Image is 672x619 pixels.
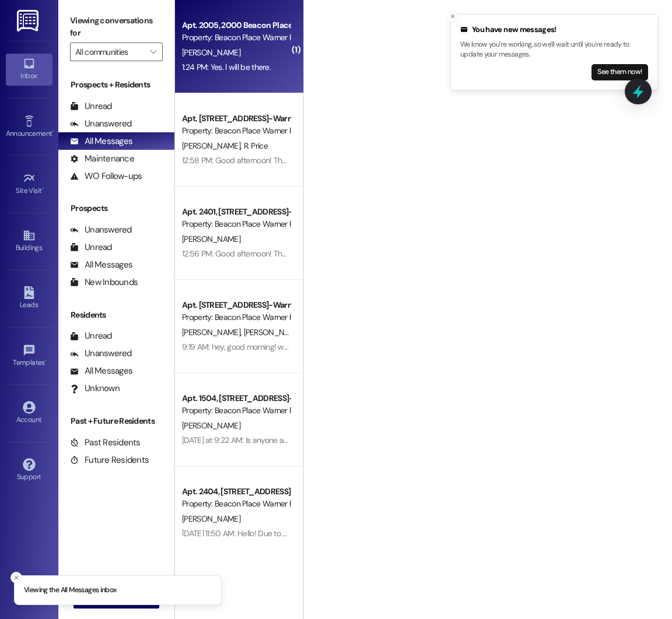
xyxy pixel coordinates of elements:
div: Past Residents [70,437,141,449]
span: • [42,185,44,193]
button: See them now! [591,64,648,80]
div: Apt. 1504, [STREET_ADDRESS]-Warner Robins, LLC [182,392,290,405]
div: WO Follow-ups [70,170,142,182]
div: Unanswered [70,347,132,360]
div: You have new messages! [460,24,648,36]
a: Site Visit • [6,168,52,200]
a: Account [6,398,52,429]
button: Close toast [447,10,459,22]
div: Unread [70,241,112,254]
div: All Messages [70,135,132,147]
p: Viewing the All Messages inbox [24,585,117,596]
div: 9:19 AM: hey, good morning! wondering if anyone got the messages, calls, or maintenance notificat... [182,342,620,352]
div: Apt. [STREET_ADDRESS]-Warner Robins, LLC [182,112,290,125]
div: Apt. [STREET_ADDRESS]-Warner Robins, LLC [182,299,290,311]
div: Apt. 2401, [STREET_ADDRESS]-Warner Robins, LLC [182,206,290,218]
div: Unread [70,100,112,112]
div: Unanswered [70,224,132,236]
div: 1:24 PM: Yes. I will be there. [182,62,271,72]
a: Support [6,455,52,486]
div: Property: Beacon Place Warner Robins [182,31,290,44]
img: ResiDesk Logo [17,10,41,31]
div: New Inbounds [70,276,138,289]
div: Unanswered [70,118,132,130]
i:  [150,47,156,57]
div: All Messages [70,259,132,271]
span: [PERSON_NAME] [244,327,302,337]
p: We know you're working, so we'll wait until you're ready to update your messages. [460,40,648,60]
a: Inbox [6,54,52,85]
div: Property: Beacon Place Warner Robins [182,405,290,417]
div: Unknown [70,382,120,395]
div: Future Residents [70,454,149,466]
span: [PERSON_NAME] [182,514,240,524]
a: Leads [6,283,52,314]
div: All Messages [70,365,132,377]
div: Past + Future Residents [58,415,174,427]
span: • [52,128,54,136]
div: Residents [58,309,174,321]
div: Prospects [58,202,174,214]
a: Templates • [6,340,52,372]
span: • [45,357,47,365]
div: Property: Beacon Place Warner Robins [182,498,290,510]
div: Property: Beacon Place Warner Robins [182,311,290,323]
span: [PERSON_NAME] [182,47,240,58]
div: Unread [70,330,112,342]
input: All communities [75,43,144,61]
a: Buildings [6,226,52,257]
span: [PERSON_NAME] [182,420,240,431]
span: [PERSON_NAME] [182,140,244,151]
div: Property: Beacon Place Warner Robins [182,125,290,137]
div: Maintenance [70,153,134,165]
button: Close toast [10,572,22,583]
div: [DATE] at 9:22 AM: Is anyone answering phones [DATE]? [182,435,369,445]
span: [PERSON_NAME] [182,327,244,337]
div: Apt. 2005, 2000 Beacon Place-Warner Robins, LLC [182,19,290,31]
span: [PERSON_NAME] [182,234,240,244]
div: Apt. 2404, [STREET_ADDRESS]-Warner Robins, LLC [182,486,290,498]
span: R. Price [244,140,268,151]
label: Viewing conversations for [70,12,163,43]
div: Property: Beacon Place Warner Robins [182,218,290,230]
div: Prospects + Residents [58,79,174,91]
